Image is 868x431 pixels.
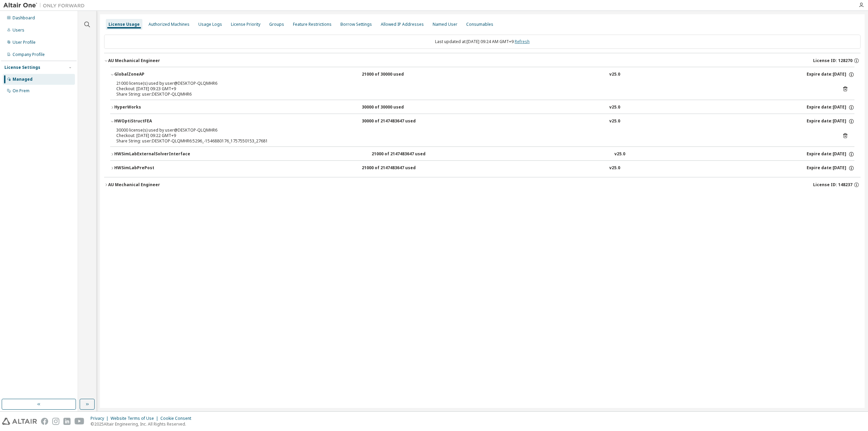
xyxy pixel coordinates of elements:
[114,118,175,124] div: HWOptiStructFEA
[13,15,35,21] div: Dashboard
[609,104,620,111] div: v25.0
[110,147,854,162] button: HWSimLabExternalSolverInterface21000 of 2147483647 usedv25.0Expire date:[DATE]
[807,118,854,124] div: Expire date: [DATE]
[104,35,861,49] div: Last updated at: [DATE] 09:24 AM GMT+9
[116,86,832,92] div: Checkout: [DATE] 09:23 GMT+9
[372,151,433,157] div: 21000 of 2147483647 used
[807,104,854,111] div: Expire date: [DATE]
[13,27,24,33] div: Users
[114,151,190,157] div: HWSimLabExternalSolverInterface
[116,81,832,86] div: 21000 license(s) used by user@DESKTOP-QLQMHR6
[807,72,854,78] div: Expire date: [DATE]
[269,22,284,27] div: Groups
[807,165,854,171] div: Expire date: [DATE]
[41,418,48,425] img: facebook.svg
[108,22,140,27] div: License Usage
[104,177,861,192] button: AU Mechanical EngineerLicense ID: 148237
[63,418,71,425] img: linkedin.svg
[515,39,530,44] a: Refresh
[114,72,175,78] div: GlobalZoneAP
[91,416,111,421] div: Privacy
[160,416,195,421] div: Cookie Consent
[3,2,88,9] img: Altair One
[108,182,160,188] div: AU Mechanical Engineer
[104,53,861,68] button: AU Mechanical EngineerLicense ID: 128270
[116,128,832,133] div: 30000 license(s) used by user@DESKTOP-QLQMHR6
[110,114,854,129] button: HWOptiStructFEA30000 of 2147483647 usedv25.0Expire date:[DATE]
[293,22,332,27] div: Feature Restrictions
[114,165,175,171] div: HWSimLabPrePost
[362,72,423,78] div: 21000 of 30000 used
[116,92,832,97] div: Share String: user:DESKTOP-QLQMHR6
[110,100,854,115] button: HyperWorks30000 of 30000 usedv25.0Expire date:[DATE]
[108,58,160,63] div: AU Mechanical Engineer
[609,165,620,171] div: v25.0
[340,22,372,27] div: Borrow Settings
[4,65,40,70] div: License Settings
[111,416,160,421] div: Website Terms of Use
[149,22,190,27] div: Authorized Machines
[13,88,29,94] div: On Prem
[13,40,36,45] div: User Profile
[13,77,33,82] div: Managed
[116,133,832,138] div: Checkout: [DATE] 09:22 GMT+9
[813,58,852,63] span: License ID: 128270
[91,421,195,427] p: © 2025 Altair Engineering, Inc. All Rights Reserved.
[362,165,423,171] div: 21000 of 2147483647 used
[609,72,620,78] div: v25.0
[116,138,832,144] div: Share String: user:DESKTOP-QLQMHR6:5296_-1546880176_1757550153_27681
[807,151,854,157] div: Expire date: [DATE]
[362,104,423,111] div: 30000 of 30000 used
[2,418,37,425] img: altair_logo.svg
[614,151,625,157] div: v25.0
[114,104,175,111] div: HyperWorks
[609,118,620,124] div: v25.0
[198,22,222,27] div: Usage Logs
[52,418,59,425] img: instagram.svg
[433,22,457,27] div: Named User
[813,182,852,188] span: License ID: 148237
[231,22,260,27] div: License Priority
[75,418,84,425] img: youtube.svg
[13,52,45,57] div: Company Profile
[110,161,854,176] button: HWSimLabPrePost21000 of 2147483647 usedv25.0Expire date:[DATE]
[362,118,423,124] div: 30000 of 2147483647 used
[466,22,493,27] div: Consumables
[110,67,854,82] button: GlobalZoneAP21000 of 30000 usedv25.0Expire date:[DATE]
[381,22,424,27] div: Allowed IP Addresses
